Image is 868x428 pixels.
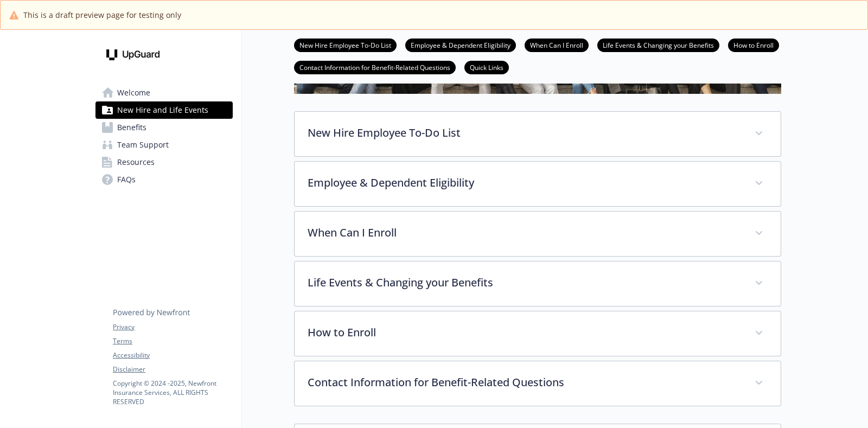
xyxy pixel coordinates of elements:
div: Life Events & Changing your Benefits [295,261,781,306]
a: Resources [95,154,233,171]
div: How to Enroll [295,311,781,356]
a: Life Events & Changing your Benefits [597,40,719,50]
div: New Hire Employee To-Do List [295,112,781,156]
a: Disclaimer [113,365,232,374]
a: New Hire Employee To-Do List [294,40,397,50]
span: New Hire and Life Events [117,101,208,119]
a: Welcome [95,84,233,101]
span: Benefits [117,119,146,136]
div: Employee & Dependent Eligibility [295,162,781,206]
p: Employee & Dependent Eligibility [308,175,742,191]
a: FAQs [95,171,233,188]
p: Life Events & Changing your Benefits [308,274,742,291]
a: When Can I Enroll [525,40,589,50]
div: When Can I Enroll [295,212,781,256]
a: Quick Links [464,62,509,72]
p: When Can I Enroll [308,225,742,241]
a: Benefits [95,119,233,136]
a: Team Support [95,136,233,154]
span: Resources [117,154,155,171]
a: Contact Information for Benefit-Related Questions [294,62,456,72]
a: How to Enroll [728,40,779,50]
p: How to Enroll [308,324,742,341]
a: Terms [113,336,232,346]
p: Copyright © 2024 - 2025 , Newfront Insurance Services, ALL RIGHTS RESERVED [113,379,232,406]
div: Contact Information for Benefit-Related Questions [295,361,781,406]
a: Accessibility [113,350,232,360]
a: Employee & Dependent Eligibility [405,40,516,50]
span: Team Support [117,136,169,154]
a: New Hire and Life Events [95,101,233,119]
span: This is a draft preview page for testing only [23,9,181,21]
span: FAQs [117,171,136,188]
p: New Hire Employee To-Do List [308,125,742,141]
span: Welcome [117,84,150,101]
p: Contact Information for Benefit-Related Questions [308,374,742,391]
a: Privacy [113,322,232,332]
